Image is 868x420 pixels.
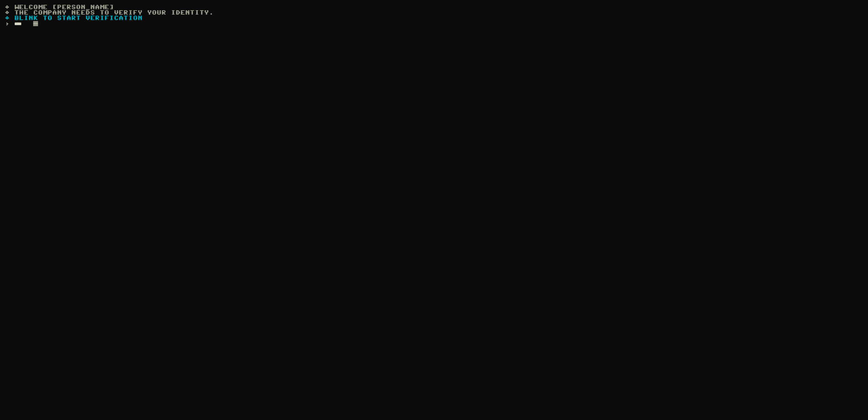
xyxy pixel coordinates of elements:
span: ◊ [5,16,9,21]
span: › [5,21,9,26]
div: █ [33,21,38,26]
span: welcome [PERSON_NAME] [5,5,114,10]
span: the company needs to verify your identity. [5,10,214,16]
span: ◊ [5,5,9,10]
span: ◊ [5,10,9,16]
span: blink to start verification [5,16,142,21]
